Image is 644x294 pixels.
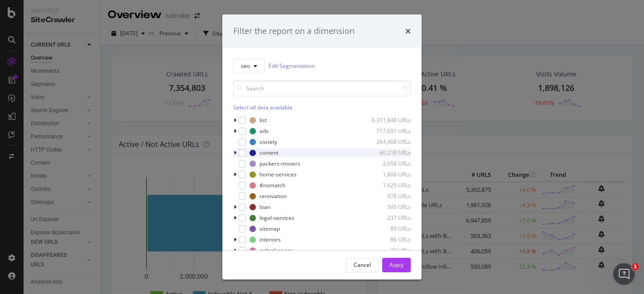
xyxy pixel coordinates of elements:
div: 978 URLs [366,192,411,200]
iframe: Intercom live chat [613,263,635,285]
button: Apply [382,258,411,272]
div: interiors [260,236,281,243]
div: #nomatch [260,181,285,189]
div: 86 URLs [366,236,411,243]
div: Cancel [354,261,371,269]
span: seo [241,62,250,70]
div: 264,468 URLs [366,138,411,146]
div: 23 URLs [366,247,411,254]
div: 6,311,848 URLs [366,116,411,124]
div: Select all data available [233,104,411,111]
div: content [260,149,279,156]
div: Apply [389,261,404,269]
div: society [260,138,277,146]
div: 60,218 URLs [366,149,411,156]
div: modal [222,14,422,280]
div: home-services [260,171,297,178]
div: legal-services [260,214,294,222]
div: renovation [260,192,287,200]
div: 595 URLs [366,203,411,211]
div: sitemap [260,225,280,232]
div: loan [260,203,270,211]
input: Search [233,81,411,96]
div: ads [260,127,269,135]
div: 1,808 URLs [366,171,411,178]
button: seo [233,59,265,73]
div: nobroker-pay [260,247,293,254]
span: 1 [632,263,639,270]
div: 2,658 URLs [366,160,411,167]
div: Filter the report on a dimension [233,25,355,37]
div: 717,691 URLs [366,127,411,135]
div: list [260,116,267,124]
div: times [405,25,411,37]
button: Cancel [346,258,379,272]
div: 1,625 URLs [366,181,411,189]
div: 89 URLs [366,225,411,232]
div: 237 URLs [366,214,411,222]
a: Edit Segmentation [269,61,315,71]
div: packers-movers [260,160,300,167]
